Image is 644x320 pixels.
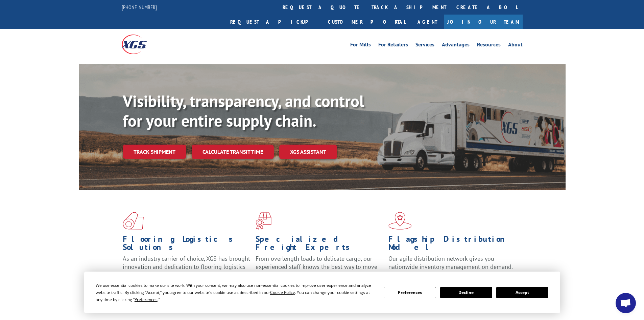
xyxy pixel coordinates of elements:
[84,272,560,313] div: Cookie Consent Prompt
[323,15,411,29] a: Customer Portal
[444,15,523,29] a: Join Our Team
[440,287,492,298] button: Decline
[123,145,186,159] a: Track shipment
[411,15,444,29] a: Agent
[123,212,144,230] img: xgs-icon-total-supply-chain-intelligence-red
[442,42,470,49] a: Advantages
[279,145,337,159] a: XGS ASSISTANT
[96,282,376,303] div: We use essential cookies to make our site work. With your consent, we may also use non-essential ...
[477,42,501,49] a: Resources
[384,287,436,298] button: Preferences
[616,293,636,313] div: Open chat
[135,297,158,302] span: Preferences
[123,255,250,279] span: As an industry carrier of choice, XGS has brought innovation and dedication to flooring logistics...
[388,212,412,230] img: xgs-icon-flagship-distribution-model-red
[122,4,157,10] a: [PHONE_NUMBER]
[256,235,383,255] h1: Specialized Freight Experts
[350,42,371,49] a: For Mills
[123,235,251,255] h1: Flooring Logistics Solutions
[225,15,323,29] a: Request a pickup
[256,212,271,230] img: xgs-icon-focused-on-flooring-red
[378,42,408,49] a: For Retailers
[123,90,364,131] b: Visibility, transparency, and control for your entire supply chain.
[415,42,434,49] a: Services
[496,287,548,298] button: Accept
[192,145,274,159] a: Calculate transit time
[388,255,513,271] span: Our agile distribution network gives you nationwide inventory management on demand.
[388,235,516,255] h1: Flagship Distribution Model
[256,255,383,285] p: From overlength loads to delicate cargo, our experienced staff knows the best way to move your fr...
[270,290,295,295] span: Cookie Policy
[508,42,523,49] a: About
